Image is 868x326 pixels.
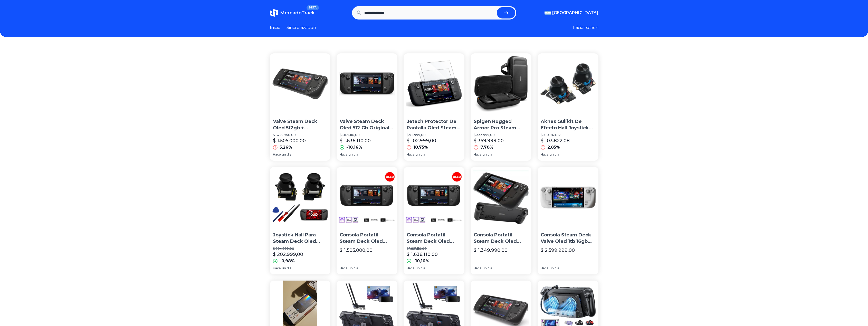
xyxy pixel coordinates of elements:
[340,152,348,157] span: Hace
[538,53,598,114] img: Aknes Gulikit De Efecto Hall Joysticks For Steam Deck Oled,
[273,137,306,144] p: $ 1.505.000,00
[407,133,461,137] p: $ 92.999,00
[340,118,394,131] p: Valve Steam Deck Oled 512 Gb Original [PERSON_NAME]
[471,53,531,161] a: Spigen Rugged Armor Pro Steam Deck Lcd Oled EwsSpigen Rugged Armor Pro Steam Deck Lcd Oled Ews$ 3...
[573,25,598,31] button: Iniciar sesion
[474,137,504,144] p: $ 359.999,00
[340,137,371,144] p: $ 1.636.110,00
[270,9,278,17] img: MercadoTrack
[552,10,598,16] span: [GEOGRAPHIC_DATA]
[273,152,281,157] span: Hace
[538,167,598,228] img: Consola Steam Deck Valve Oled 1tb 16gb Ram Edicion Limitada
[340,232,394,245] p: Consola Portatil Steam Deck Oled 512gb Valve Color Negro
[541,247,575,254] p: $ 2.599.999,00
[280,10,315,16] span: MercadoTrack
[287,25,316,31] a: Sincronizacion
[474,266,482,270] span: Hace
[270,25,280,31] a: Inicio
[416,152,425,157] span: un día
[474,133,528,137] p: $ 333.999,00
[474,232,528,245] p: Consola Portatil Steam Deck Oled 512gb Valve Color Negro Negro
[474,118,528,131] p: Spigen Rugged Armor Pro Steam Deck Lcd Oled Ews
[337,167,397,228] img: Consola Portatil Steam Deck Oled 512gb Valve Color Negro
[307,5,319,10] span: BETA
[340,133,394,137] p: $ 1.821.110,00
[337,167,397,274] a: Consola Portatil Steam Deck Oled 512gb Valve Color NegroConsola Portatil Steam Deck Oled 512gb Va...
[545,11,551,15] img: Argentina
[407,137,436,144] p: $ 102.999,00
[407,232,461,245] p: Consola Portatil Steam Deck Oled 512gb Valve Color Negro
[471,167,531,228] img: Consola Portatil Steam Deck Oled 512gb Valve Color Negro Negro
[474,247,508,254] p: $ 1.349.990,00
[404,53,464,161] a: Jetech Protector De Pantalla Oled Steam Deck 7.4 Pulgadas EwJetech Protector De Pantalla Oled Ste...
[480,144,493,150] p: 7,78%
[541,133,595,137] p: $ 100.948,87
[337,53,397,161] a: Valve Steam Deck Oled 512 Gb Original Ade RamosValve Steam Deck Oled 512 Gb Original [PERSON_NAME...
[541,118,595,131] p: Aknes Gulikit De Efecto Hall Joysticks For Steam Deck Oled,
[273,232,328,245] p: Joystick Hall Para Steam Deck Oled Repuesto Zero Drift Ews
[349,152,358,157] span: un día
[404,167,464,274] a: Consola Portatil Steam Deck Oled 512gb Valve Color NegroConsola Portatil Steam Deck Oled 512gb Va...
[538,53,598,161] a: Aknes Gulikit De Efecto Hall Joysticks For Steam Deck Oled,Aknes Gulikit De Efecto Hall Joysticks...
[541,152,549,157] span: Hace
[407,152,415,157] span: Hace
[282,266,291,270] span: un día
[541,232,595,245] p: Consola Steam Deck Valve Oled 1tb 16gb Ram Edicion Limitada
[547,144,560,150] p: 2,85%
[270,167,331,274] a: Joystick Hall Para Steam Deck Oled Repuesto Zero Drift EwsJoystick Hall Para Steam Deck Oled Repu...
[340,266,348,270] span: Hace
[407,247,461,251] p: $ 1.821.110,00
[404,53,464,114] img: Jetech Protector De Pantalla Oled Steam Deck 7.4 Pulgadas Ew
[538,167,598,274] a: Consola Steam Deck Valve Oled 1tb 16gb Ram Edicion LimitadaConsola Steam Deck Valve Oled 1tb 16gb...
[407,251,438,258] p: $ 1.636.110,00
[471,167,531,274] a: Consola Portatil Steam Deck Oled 512gb Valve Color Negro NegroConsola Portatil Steam Deck Oled 51...
[471,53,531,114] img: Spigen Rugged Armor Pro Steam Deck Lcd Oled Ews
[416,266,425,270] span: un día
[545,10,598,16] button: [GEOGRAPHIC_DATA]
[483,152,492,157] span: un día
[273,118,328,131] p: Valve Steam Deck Oled 512gb + [PERSON_NAME] Protector De Regalo
[340,247,373,254] p: $ 1.505.000,00
[550,266,559,270] span: un día
[550,152,559,157] span: un día
[337,53,397,114] img: Valve Steam Deck Oled 512 Gb Original Ade Ramos
[349,266,358,270] span: un día
[541,137,570,144] p: $ 103.822,08
[413,258,429,264] p: -10,16%
[474,152,482,157] span: Hace
[541,266,549,270] span: Hace
[270,167,331,228] img: Joystick Hall Para Steam Deck Oled Repuesto Zero Drift Ews
[404,167,464,228] img: Consola Portatil Steam Deck Oled 512gb Valve Color Negro
[273,266,281,270] span: Hace
[280,144,292,150] p: 5,26%
[270,9,315,17] a: MercadoTrackBETA
[273,247,328,251] p: $ 204.999,00
[270,53,331,114] img: Valve Steam Deck Oled 512gb + Vidrio Protector De Regalo
[270,53,331,161] a: Valve Steam Deck Oled 512gb + Vidrio Protector De RegaloValve Steam Deck Oled 512gb + [PERSON_NAM...
[407,118,461,131] p: Jetech Protector De Pantalla Oled Steam Deck 7.4 Pulgadas Ew
[282,152,291,157] span: un día
[346,144,362,150] p: -10,16%
[273,251,303,258] p: $ 202.999,00
[483,266,492,270] span: un día
[273,133,328,137] p: $ 1.429.750,00
[280,258,295,264] p: -0,98%
[413,144,428,150] p: 10,75%
[407,266,415,270] span: Hace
